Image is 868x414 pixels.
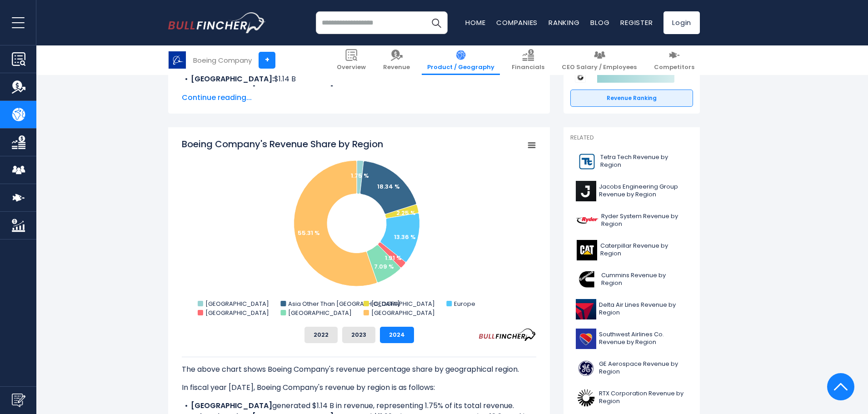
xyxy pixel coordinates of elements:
img: RTX logo [576,388,596,408]
a: Caterpillar Revenue by Region [570,238,693,263]
a: Ranking [549,18,579,27]
text: 13.36 % [394,233,416,241]
text: Asia Other Than [GEOGRAPHIC_DATA] [288,299,400,308]
text: [GEOGRAPHIC_DATA] [371,309,435,317]
span: RTX Corporation Revenue by Region [599,390,688,405]
span: Delta Air Lines Revenue by Region [599,301,688,317]
tspan: Boeing Company's Revenue Share by Region [182,138,383,150]
img: CAT logo [576,240,598,260]
img: CMI logo [576,269,599,290]
img: TTEK logo [576,151,598,172]
a: RTX Corporation Revenue by Region [570,385,693,410]
text: 55.31 % [298,229,320,237]
a: Blog [590,18,609,27]
a: Overview [331,45,371,75]
a: Companies [496,18,538,27]
text: 7.09 % [374,262,394,271]
button: Search [425,11,448,34]
span: Ryder System Revenue by Region [601,213,688,228]
img: J logo [576,181,596,201]
a: + [259,52,275,69]
span: Product / Geography [427,64,494,71]
a: Product / Geography [422,45,500,75]
a: Cummins Revenue by Region [570,267,693,292]
button: 2024 [380,327,414,343]
a: Home [465,18,485,27]
span: GE Aerospace Revenue by Region [599,360,688,376]
p: Related [570,134,693,142]
a: Competitors [649,45,700,75]
text: [GEOGRAPHIC_DATA] [205,299,269,308]
img: DAL logo [576,299,596,319]
span: Revenue [383,64,410,71]
span: Tetra Tech Revenue by Region [600,154,688,169]
span: Southwest Airlines Co. Revenue by Region [599,331,688,346]
button: 2023 [342,327,375,343]
a: GE Aerospace Revenue by Region [570,356,693,381]
text: 1.91 % [385,254,402,262]
a: Financials [506,45,550,75]
a: Ryder System Revenue by Region [570,208,693,233]
p: In fiscal year [DATE], Boeing Company's revenue by region is as follows: [182,382,536,393]
span: Continue reading... [182,92,536,103]
text: [GEOGRAPHIC_DATA] [288,309,352,317]
text: [GEOGRAPHIC_DATA] [205,309,269,317]
a: Revenue Ranking [570,90,693,107]
p: The above chart shows Boeing Company's revenue percentage share by geographical region. [182,364,536,375]
a: Revenue [378,45,415,75]
img: LUV logo [576,329,596,349]
a: Jacobs Engineering Group Revenue by Region [570,179,693,204]
img: bullfincher logo [168,12,266,33]
text: 1.75 % [351,171,369,180]
text: [GEOGRAPHIC_DATA] [371,299,435,308]
span: Competitors [654,64,694,71]
span: Cummins Revenue by Region [601,272,688,287]
text: 2.25 % [396,209,416,217]
b: [GEOGRAPHIC_DATA] [191,400,272,411]
a: Register [620,18,653,27]
button: 2022 [304,327,338,343]
b: Asia Other Than [GEOGRAPHIC_DATA]: [191,85,335,95]
text: 18.34 % [377,182,400,191]
li: generated $1.14 B in revenue, representing 1.75% of its total revenue. [182,400,536,411]
div: Boeing Company [193,55,252,65]
img: R logo [576,210,599,231]
a: Login [663,11,700,34]
a: Tetra Tech Revenue by Region [570,149,693,174]
img: GE logo [576,358,596,379]
span: Financials [512,64,544,71]
span: CEO Salary / Employees [562,64,637,71]
svg: Boeing Company's Revenue Share by Region [182,138,536,319]
li: $11.99 B [182,85,536,95]
span: Overview [337,64,366,71]
a: Delta Air Lines Revenue by Region [570,297,693,322]
a: Go to homepage [168,12,266,33]
img: BA logo [169,51,186,69]
span: Jacobs Engineering Group Revenue by Region [599,183,688,199]
img: RTX Corporation competitors logo [575,72,586,83]
text: Europe [454,299,475,308]
li: $1.14 B [182,74,536,85]
a: Southwest Airlines Co. Revenue by Region [570,326,693,351]
span: Caterpillar Revenue by Region [600,242,688,258]
b: [GEOGRAPHIC_DATA]: [191,74,274,84]
a: CEO Salary / Employees [556,45,642,75]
